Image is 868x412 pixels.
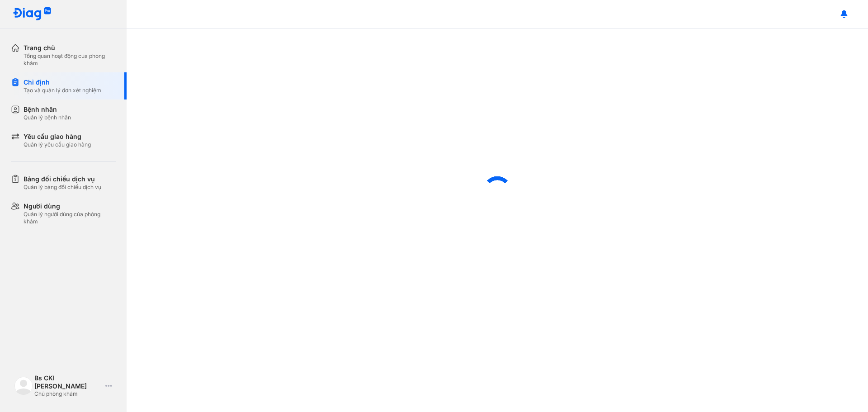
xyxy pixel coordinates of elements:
div: Tổng quan hoạt động của phòng khám [24,52,116,67]
img: logo [13,7,52,21]
div: Bảng đối chiếu dịch vụ [24,175,101,184]
img: logo [14,377,33,395]
div: Bệnh nhân [24,105,71,114]
div: Tạo và quản lý đơn xét nghiệm [24,87,101,94]
div: Yêu cầu giao hàng [24,132,91,141]
div: Quản lý bảng đối chiếu dịch vụ [24,184,101,191]
div: Chỉ định [24,78,101,87]
div: Quản lý bệnh nhân [24,114,71,121]
div: Bs CKI [PERSON_NAME] [34,374,102,390]
div: Người dùng [24,202,116,211]
div: Quản lý yêu cầu giao hàng [24,141,91,148]
div: Trang chủ [24,43,116,52]
div: Chủ phòng khám [34,390,102,398]
div: Quản lý người dùng của phòng khám [24,211,116,225]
